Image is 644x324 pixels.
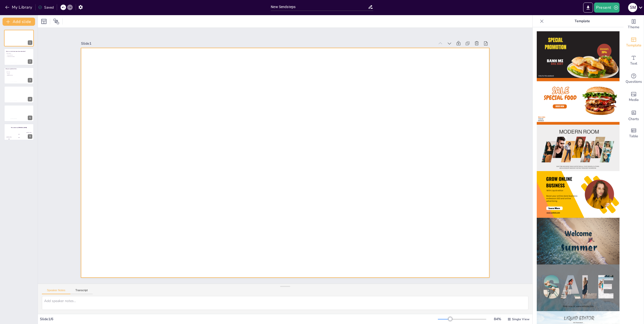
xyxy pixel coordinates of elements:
[537,218,620,264] img: thumb-5.png
[4,105,34,122] div: 5
[4,137,14,138] div: [PERSON_NAME]
[628,3,637,13] button: s M
[28,134,32,139] div: 6
[271,3,368,11] input: Insert title
[6,50,25,52] span: Wie is er in de lead voor deze calamiteit?
[3,18,35,26] button: Add slide
[4,86,34,103] div: 4
[628,24,639,30] span: Theme
[546,15,619,27] p: Template
[630,61,637,66] span: Text
[4,30,34,46] div: 1
[629,133,638,139] span: Table
[624,88,644,106] div: Add images, graphics, shapes or video
[24,133,34,140] div: 300
[4,138,14,140] div: 100
[14,135,24,140] div: 200
[626,79,642,85] span: Questions
[624,15,644,33] div: Change the overall theme
[7,73,21,74] span: Rotterdam
[28,59,32,64] div: 2
[537,264,620,311] img: thumb-6.png
[594,3,619,13] button: Present
[81,41,435,46] div: Slide 1
[624,106,644,124] div: Add charts and graphs
[624,70,644,88] div: Get real-time input from your audience
[537,171,620,218] img: thumb-4.png
[28,116,32,120] div: 5
[537,125,620,171] img: thumb-3.png
[6,68,17,70] span: Ask your question here...
[624,33,644,51] div: Add ready made slides
[4,127,34,128] h4: The winner is [PERSON_NAME]
[4,67,34,84] div: 3
[53,18,59,24] span: Position
[28,78,32,83] div: 3
[626,43,641,48] span: Template
[628,3,637,12] div: s M
[38,5,54,10] div: Saved
[512,317,529,321] span: Single View
[40,317,438,321] div: Slide 1 / 6
[4,124,34,140] div: 6
[7,72,21,72] span: Amsterdam
[629,97,639,103] span: Media
[4,3,34,11] button: My Library
[4,48,34,65] div: 2
[583,3,593,13] button: Export to PowerPoint
[624,124,644,142] div: Add a table
[28,97,32,101] div: 4
[28,40,32,45] div: 1
[14,134,24,135] div: Jaap
[628,116,639,122] span: Charts
[24,132,34,133] div: [PERSON_NAME]
[7,75,21,76] span: [GEOGRAPHIC_DATA]
[7,53,21,53] span: trdl roosendaal
[7,55,21,55] span: safety controller essen
[537,31,620,78] img: thumb-1.png
[491,317,503,321] div: 84 %
[7,56,21,57] span: is afhankelijk van km melding
[624,51,644,70] div: Add text boxes
[70,289,93,294] button: Transcript
[40,17,48,25] div: Layout
[42,289,70,294] button: Speaker Notes
[537,78,620,125] img: thumb-2.png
